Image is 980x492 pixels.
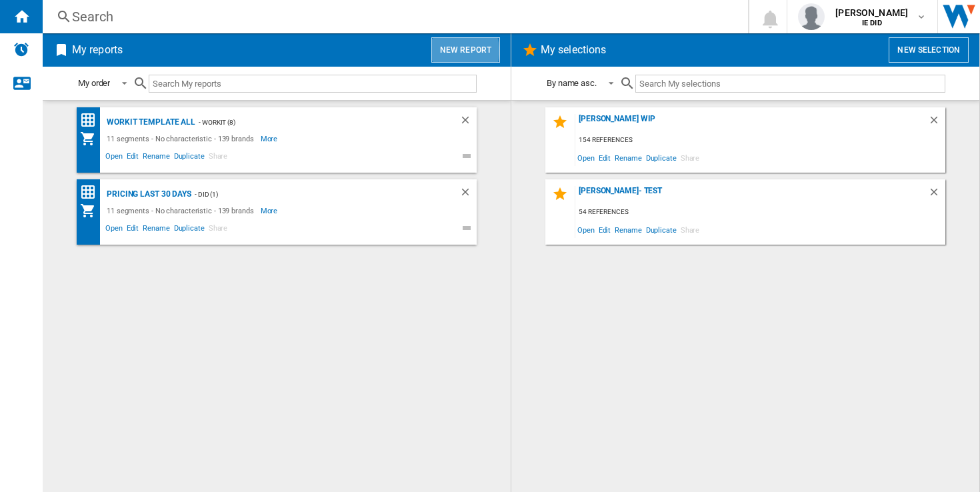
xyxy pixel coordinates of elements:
[13,41,29,57] img: alerts-logo.svg
[928,114,945,132] div: Delete
[141,150,171,166] span: Rename
[889,37,969,63] button: New selection
[538,37,609,63] h2: My selections
[103,131,261,147] div: 11 segments - No characteristic - 139 brands
[679,221,702,239] span: Share
[195,114,433,131] div: - Workit (8)
[862,19,882,27] b: IE DID
[575,149,597,167] span: Open
[78,78,110,88] div: My order
[80,131,103,147] div: My Assortment
[679,149,702,167] span: Share
[597,221,613,239] span: Edit
[261,131,280,147] span: More
[835,6,908,19] span: [PERSON_NAME]
[103,114,195,131] div: Workit Template All
[644,149,679,167] span: Duplicate
[547,78,597,88] div: By name asc.
[125,150,141,166] span: Edit
[597,149,613,167] span: Edit
[207,222,230,238] span: Share
[459,186,477,203] div: Delete
[635,75,945,93] input: Search My selections
[69,37,125,63] h2: My reports
[125,222,141,238] span: Edit
[172,222,207,238] span: Duplicate
[575,114,928,132] div: [PERSON_NAME] WIP
[431,37,500,63] button: New report
[80,112,103,129] div: Price Matrix
[261,203,280,219] span: More
[141,222,171,238] span: Rename
[103,150,125,166] span: Open
[575,221,597,239] span: Open
[575,204,945,221] div: 54 references
[103,222,125,238] span: Open
[149,75,477,93] input: Search My reports
[644,221,679,239] span: Duplicate
[798,3,825,30] img: profile.jpg
[80,203,103,219] div: My Assortment
[575,186,928,204] div: [PERSON_NAME]- Test
[103,203,261,219] div: 11 segments - No characteristic - 139 brands
[459,114,477,131] div: Delete
[80,184,103,201] div: Price Matrix
[72,7,713,26] div: Search
[103,186,191,203] div: Pricing Last 30 days
[613,149,643,167] span: Rename
[191,186,433,203] div: - DID (1)
[575,132,945,149] div: 154 references
[928,186,945,204] div: Delete
[207,150,230,166] span: Share
[613,221,643,239] span: Rename
[172,150,207,166] span: Duplicate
